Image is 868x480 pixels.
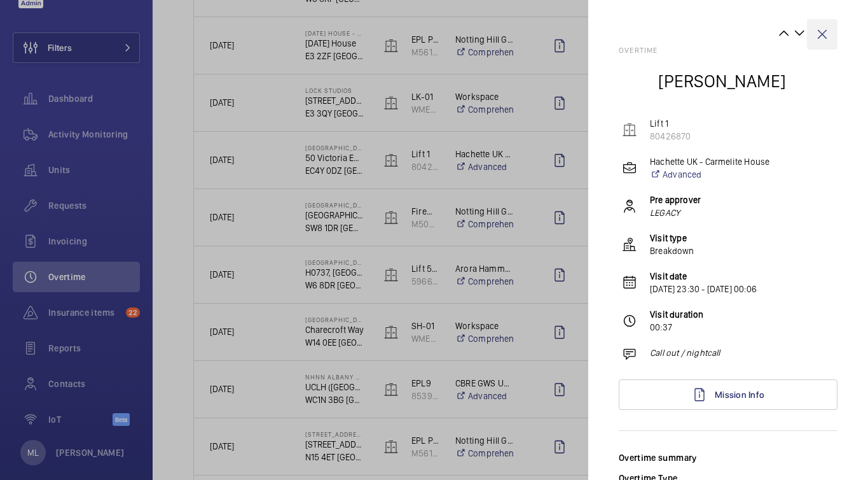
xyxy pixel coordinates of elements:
b: Visit duration [650,309,704,320]
b: Pre approver [650,195,701,205]
p: Call out / nightcall [650,346,720,359]
a: Advanced [650,168,769,181]
p: 00:37 [650,321,704,334]
p: [DATE] 23:30 - [DATE] 00:06 [650,283,757,295]
em: LEGACY [650,206,701,219]
b: Visit date [650,271,687,281]
h2: [PERSON_NAME] [658,69,786,93]
p: 80426870 [650,130,691,143]
p: Breakdown [650,244,694,257]
a: Mission Info [619,379,837,410]
p: Lift 1 [650,117,691,130]
h2: Overtime [619,46,837,55]
div: Overtime summary [619,451,837,464]
b: Visit type [650,233,687,243]
span: Mission Info [715,390,764,400]
img: elevator.svg [622,122,637,138]
p: Hachette UK - Carmelite House [650,155,769,168]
